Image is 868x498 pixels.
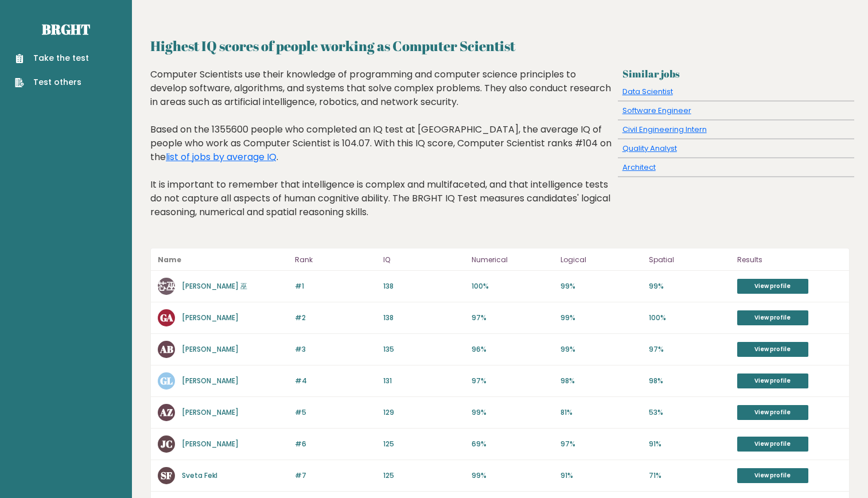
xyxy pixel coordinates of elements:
a: View profile [737,437,808,452]
a: Architect [622,162,656,173]
a: View profile [737,373,808,388]
p: 81% [560,407,642,418]
a: View profile [737,468,808,483]
p: 97% [472,376,553,386]
a: View profile [737,405,808,420]
a: list of jobs by average IQ [166,150,277,164]
p: Numerical [472,253,553,267]
p: 100% [649,313,730,323]
a: [PERSON_NAME] [182,376,239,386]
p: #7 [295,470,376,481]
p: 99% [560,281,642,291]
p: 129 [383,407,465,418]
p: 97% [560,439,642,449]
p: #6 [295,439,376,449]
p: #2 [295,313,376,323]
p: 91% [649,439,730,449]
h3: Similar jobs [622,68,850,80]
text: 芯巫 [156,279,176,293]
a: [PERSON_NAME] [182,407,239,417]
p: 91% [560,470,642,481]
a: [PERSON_NAME] [182,439,239,449]
p: 99% [560,344,642,355]
p: 99% [472,407,553,418]
a: View profile [737,342,808,357]
a: Data Scientist [622,86,673,97]
p: #5 [295,407,376,418]
a: [PERSON_NAME] 巫 [182,281,247,291]
a: [PERSON_NAME] [182,313,239,322]
text: JC [161,437,173,450]
p: #1 [295,281,376,291]
p: 135 [383,344,465,355]
p: 97% [649,344,730,355]
text: GL [160,374,173,387]
p: 96% [472,344,553,355]
p: 97% [472,313,553,323]
p: Rank [295,253,376,267]
a: Quality Analyst [622,143,677,154]
p: Spatial [649,253,730,267]
a: Brght [42,20,90,38]
p: #4 [295,376,376,386]
text: AZ [159,406,173,419]
a: [PERSON_NAME] [182,344,239,354]
p: 99% [472,470,553,481]
p: Results [737,253,842,267]
p: 53% [649,407,730,418]
p: Logical [560,253,642,267]
a: View profile [737,279,808,294]
b: Name [158,255,181,264]
p: 69% [472,439,553,449]
p: 100% [472,281,553,291]
p: 99% [560,313,642,323]
p: 98% [560,376,642,386]
a: Civil Engineering Intern [622,124,707,135]
p: IQ [383,253,465,267]
a: Sveta Fekl [182,470,217,480]
p: 138 [383,313,465,323]
h2: Highest IQ scores of people working as Computer Scientist [150,36,850,56]
p: 138 [383,281,465,291]
p: 131 [383,376,465,386]
p: 125 [383,470,465,481]
text: SF [161,469,172,482]
a: Test others [15,76,89,88]
p: #3 [295,344,376,355]
text: GA [160,311,173,324]
p: 98% [649,376,730,386]
p: 71% [649,470,730,481]
a: Take the test [15,52,89,64]
text: AB [159,343,173,356]
p: 99% [649,281,730,291]
a: Software Engineer [622,105,691,116]
p: 125 [383,439,465,449]
a: View profile [737,310,808,325]
div: Computer Scientists use their knowledge of programming and computer science principles to develop... [150,68,614,236]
